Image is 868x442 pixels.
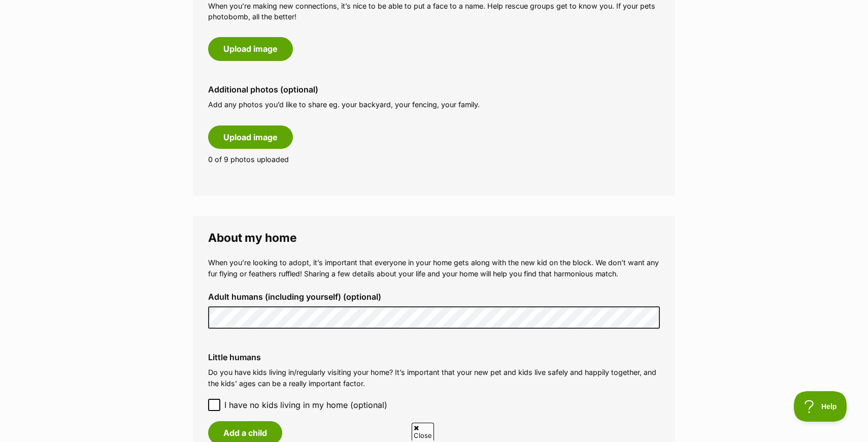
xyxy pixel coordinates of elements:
span: I have no kids living in my home (optional) [224,399,387,411]
p: Do you have kids living in/regularly visiting your home? It’s important that your new pet and kid... [208,367,660,389]
legend: About my home [208,231,660,244]
p: When you’re making new connections, it’s nice to be able to put a face to a name. Help rescue gro... [208,1,660,22]
button: Upload image [208,37,293,60]
label: Little humans [208,353,660,362]
span: Close [412,423,434,440]
iframe: Help Scout Beacon - Open [794,391,848,422]
p: 0 of 9 photos uploaded [208,154,660,165]
p: Add any photos you’d like to share eg. your backyard, your fencing, your family. [208,99,660,110]
p: When you’re looking to adopt, it’s important that everyone in your home gets along with the new k... [208,257,660,279]
label: Adult humans (including yourself) (optional) [208,292,660,301]
button: Upload image [208,125,293,149]
label: Additional photos (optional) [208,85,660,94]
